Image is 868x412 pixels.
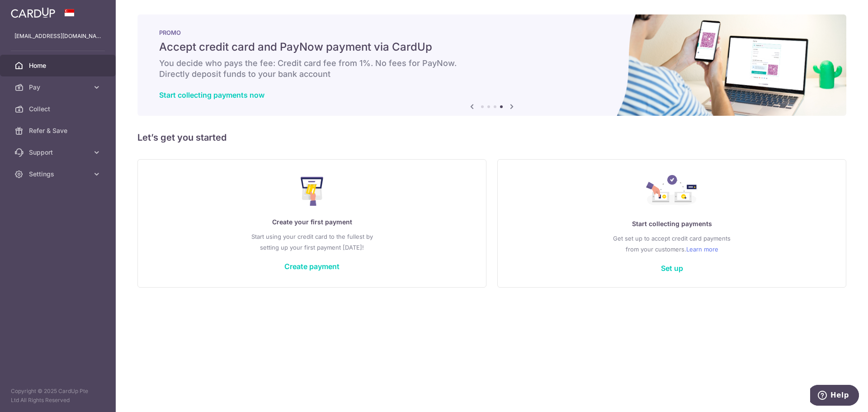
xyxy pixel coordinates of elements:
span: Pay [29,83,89,92]
span: Settings [29,170,89,179]
span: Support [29,148,89,157]
img: CardUp [11,7,55,18]
img: Make Payment [301,177,324,206]
a: Start collecting payments now [159,90,264,99]
p: Start collecting payments [516,218,828,229]
span: Refer & Save [29,126,89,135]
span: Help [20,6,39,14]
p: [EMAIL_ADDRESS][DOMAIN_NAME] [14,32,101,41]
span: Collect [29,104,89,114]
a: Set up [661,264,683,273]
a: Learn more [686,244,718,255]
h5: Accept credit card and PayNow payment via CardUp [159,40,825,54]
img: paynow Banner [137,14,846,116]
h6: You decide who pays the fee: Credit card fee from 1%. No fees for PayNow. Directly deposit funds ... [159,58,825,80]
p: Create your first payment [156,217,468,227]
span: Home [29,61,89,70]
a: Create payment [284,262,340,271]
iframe: Opens a widget where you can find more information [810,385,859,407]
p: Get set up to accept credit card payments from your customers. [516,233,828,255]
h5: Let’s get you started [137,130,846,145]
p: Start using your credit card to the fullest by setting up your first payment [DATE]! [156,231,468,253]
img: Collect Payment [646,175,698,208]
p: PROMO [159,29,825,36]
